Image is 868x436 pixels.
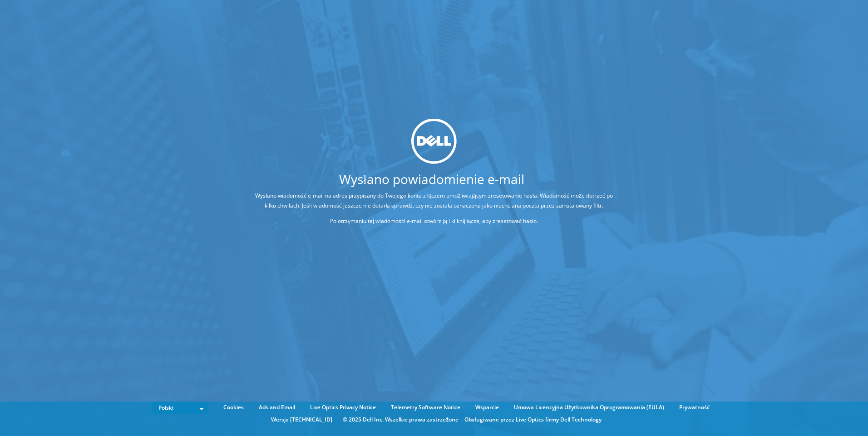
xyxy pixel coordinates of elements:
li: © 2025 Dell Inc. Wszelkie prawa zastrzeżone [338,415,463,425]
a: Ads and Email [252,402,302,412]
a: Wsparcie [469,402,506,412]
p: Wysłano wiadomość e-mail na adres przypisany do Twojego konta z łączem umożliwiającym zresetowani... [251,190,617,210]
a: Umowa Licencyjna Użytkownika Oprogramowania (EULA) [507,402,671,412]
p: Po otrzymaniu tej wiadomości e-mail otwórz ją i kliknij łącze, aby zresetować hasło. [251,216,617,226]
li: Wersja [TECHNICAL_ID] [266,415,337,425]
h1: Wysłano powiadomienie e-mail [217,172,646,185]
img: dell_svg_logo.svg [411,118,457,164]
a: Prywatność [672,402,716,412]
li: Obsługiwane przez Live Optics firmy Dell Technology [464,415,601,425]
a: Telemetry Software Notice [384,402,467,412]
a: Live Optics Privacy Notice [303,402,383,412]
a: Cookies [217,402,251,412]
